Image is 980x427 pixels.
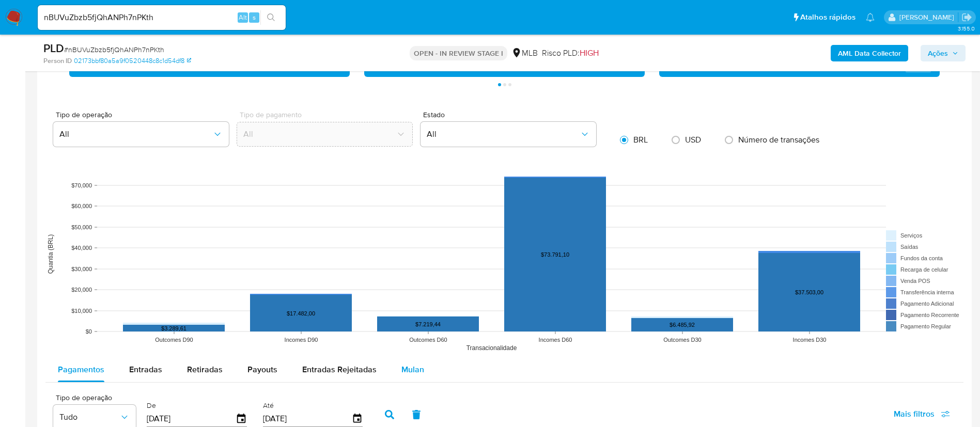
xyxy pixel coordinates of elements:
[43,56,72,66] b: Person ID
[43,40,64,56] b: PLD
[410,46,507,60] p: OPEN - IN REVIEW STAGE I
[958,24,975,33] span: 3.155.0
[838,45,901,61] b: AML Data Collector
[253,12,256,22] span: s
[800,12,855,23] span: Atalhos rápidos
[64,44,164,55] span: # nBUVuZbzb5fjQhANPh7nPKth
[921,45,966,61] button: Ações
[899,12,958,22] p: laisa.felismino@mercadolivre.com
[511,48,538,59] div: MLB
[239,12,247,22] span: Alt
[961,12,972,23] a: Sair
[260,10,282,25] button: search-icon
[542,48,599,59] span: Risco PLD:
[38,11,286,24] input: Pesquise usuários ou casos...
[866,13,875,22] a: Notificações
[831,45,908,61] button: AML Data Collector
[928,45,948,61] span: Ações
[74,56,191,66] a: 02173bbf80a5a9f0520448c8c1d54df8
[580,47,599,59] span: HIGH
